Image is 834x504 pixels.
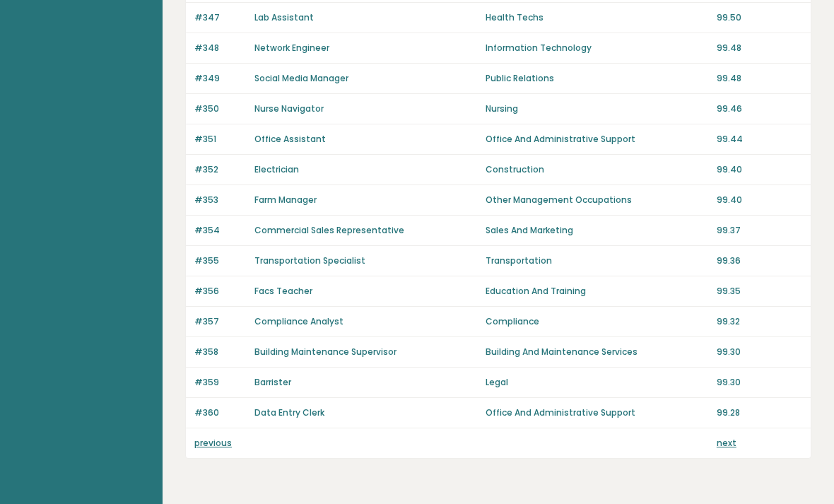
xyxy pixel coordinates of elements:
[486,72,708,85] p: Public Relations
[486,11,708,24] p: Health Techs
[254,133,326,145] a: Office Assistant
[254,42,329,54] a: Network Engineer
[254,346,397,358] a: Building Maintenance Supervisor
[194,406,246,419] p: #360
[486,102,708,115] p: Nursing
[194,376,246,389] p: #359
[486,254,708,267] p: Transportation
[254,254,365,266] a: Transportation Specialist
[254,194,317,206] a: Farm Manager
[194,102,246,115] p: #350
[194,437,232,449] a: previous
[486,376,708,389] p: Legal
[194,346,246,358] p: #358
[486,406,708,419] p: Office And Administrative Support
[717,72,802,85] p: 99.48
[194,285,246,298] p: #356
[254,163,299,175] a: Electrician
[194,72,246,85] p: #349
[194,133,246,146] p: #351
[254,224,404,236] a: Commercial Sales Representative
[717,102,802,115] p: 99.46
[717,254,802,267] p: 99.36
[254,406,324,418] a: Data Entry Clerk
[717,11,802,24] p: 99.50
[254,102,324,115] a: Nurse Navigator
[486,133,708,146] p: Office And Administrative Support
[486,315,708,328] p: Compliance
[254,376,291,388] a: Barrister
[194,224,246,237] p: #354
[717,42,802,54] p: 99.48
[194,42,246,54] p: #348
[486,285,708,298] p: Education And Training
[194,163,246,176] p: #352
[717,194,802,206] p: 99.40
[717,224,802,237] p: 99.37
[254,72,348,84] a: Social Media Manager
[717,315,802,328] p: 99.32
[717,346,802,358] p: 99.30
[486,224,708,237] p: Sales And Marketing
[717,285,802,298] p: 99.35
[194,11,246,24] p: #347
[486,194,708,206] p: Other Management Occupations
[254,11,314,23] a: Lab Assistant
[486,346,708,358] p: Building And Maintenance Services
[486,42,708,54] p: Information Technology
[717,406,802,419] p: 99.28
[486,163,708,176] p: Construction
[194,254,246,267] p: #355
[194,315,246,328] p: #357
[254,285,312,297] a: Facs Teacher
[717,376,802,389] p: 99.30
[194,194,246,206] p: #353
[717,133,802,146] p: 99.44
[717,163,802,176] p: 99.40
[254,315,343,327] a: Compliance Analyst
[717,437,736,449] a: next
